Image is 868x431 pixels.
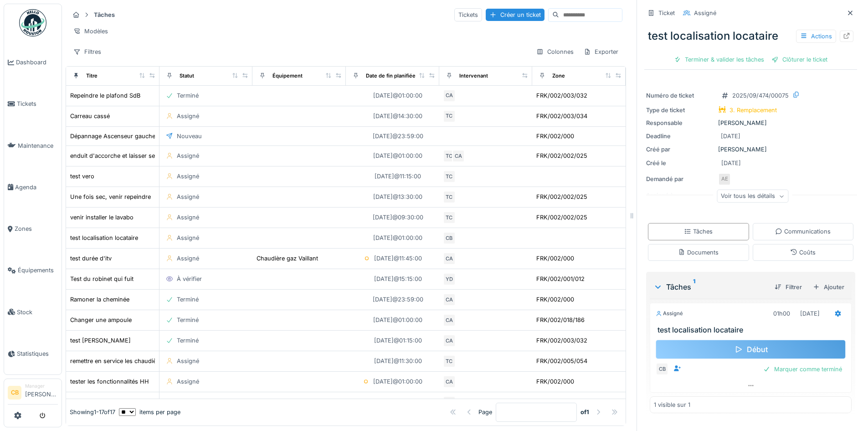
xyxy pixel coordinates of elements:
[86,72,98,80] div: Titre
[693,281,695,292] sup: 1
[646,145,855,154] div: [PERSON_NAME]
[580,45,622,58] div: Exporter
[653,281,767,292] div: Tâches
[536,377,574,386] div: FRK/002/000
[177,357,199,365] div: Assigné
[257,254,318,263] div: Chaudière gaz Vaillant
[16,58,58,67] span: Dashboard
[70,316,132,324] div: Changer une ampoule
[374,336,422,345] div: [DATE] @ 01:15:00
[4,125,62,166] a: Maintenance
[373,151,422,160] div: [DATE] @ 01:00:00
[373,112,422,120] div: [DATE] @ 14:30:00
[272,72,303,80] div: Équipement
[17,99,58,108] span: Tickets
[373,91,422,100] div: [DATE] @ 01:00:00
[373,398,423,406] div: [DATE] @ 00:30:00
[70,408,115,417] div: Showing 1 - 17 of 17
[373,377,422,386] div: [DATE] @ 01:00:00
[646,119,855,127] div: [PERSON_NAME]
[656,340,846,359] div: Début
[374,357,422,365] div: [DATE] @ 11:30:00
[443,232,456,244] div: CB
[70,275,134,283] div: Test du robinet qui fuit
[732,91,789,100] div: 2025/09/474/00075
[4,291,62,333] a: Stock
[177,275,202,283] div: À vérifier
[775,227,831,236] div: Communications
[15,183,58,192] span: Agenda
[70,213,134,222] div: venir installer le lavabo
[717,190,788,203] div: Voir tous les détails
[443,314,456,327] div: CA
[443,252,456,265] div: CA
[443,150,456,162] div: TC
[70,132,155,140] div: Dépannage Ascenseur gauche
[4,83,62,125] a: Tickets
[536,112,587,120] div: FRK/002/003/034
[790,248,816,257] div: Coûts
[69,45,105,58] div: Filtres
[721,132,740,140] div: [DATE]
[4,249,62,291] a: Équipements
[177,336,199,345] div: Terminé
[536,295,574,304] div: FRK/002/000
[459,72,488,80] div: Intervenant
[70,295,129,304] div: Ramoner la cheminée
[70,112,110,120] div: Carreau cassé
[646,175,714,183] div: Demandé par
[443,273,456,286] div: YD
[177,234,199,242] div: Assigné
[773,309,790,318] div: 01h00
[536,336,587,345] div: FRK/002/003/032
[25,383,58,402] li: [PERSON_NAME]
[374,254,422,263] div: [DATE] @ 11:45:00
[721,159,741,167] div: [DATE]
[486,9,544,21] div: Créer un ticket
[70,336,131,345] div: test [PERSON_NAME]
[17,308,58,317] span: Stock
[366,72,416,80] div: Date de fin planifiée
[177,295,199,304] div: Terminé
[177,112,199,120] div: Assigné
[658,9,675,17] div: Ticket
[536,275,585,283] div: FRK/002/001/012
[646,145,714,154] div: Créé par
[771,281,806,293] div: Filtrer
[70,151,167,160] div: enduit d'accorche et laisser secher
[729,106,777,114] div: 3. Remplacement
[177,316,199,324] div: Terminé
[177,254,199,263] div: Assigné
[19,9,46,36] img: Badge_color-CXgf-gQk.svg
[4,42,62,83] a: Dashboard
[4,208,62,249] a: Zones
[373,132,423,140] div: [DATE] @ 23:59:00
[443,396,456,409] div: CA
[373,234,422,242] div: [DATE] @ 01:00:00
[443,191,456,203] div: TC
[536,213,587,222] div: FRK/002/002/025
[8,383,58,405] a: CB Manager[PERSON_NAME]
[646,159,714,167] div: Créé le
[70,234,138,242] div: test localisation locataire
[373,316,422,324] div: [DATE] @ 01:00:00
[536,398,574,406] div: FRK/002/000
[657,326,847,334] h3: test localisation locataire
[177,192,199,201] div: Assigné
[177,151,199,160] div: Assigné
[8,386,21,400] li: CB
[452,150,465,162] div: CA
[70,398,194,406] div: Faire le plein cuve mazout du GPE Fontainas
[70,357,179,365] div: remettre en service les chaudières NEE
[536,316,585,324] div: FRK/002/018/186
[644,24,857,48] div: test localisation locataire
[768,53,831,66] div: Clôturer le ticket
[374,275,422,283] div: [DATE] @ 15:15:00
[443,375,456,388] div: CA
[177,172,199,181] div: Assigné
[809,281,848,293] div: Ajouter
[70,254,112,263] div: test durée d'itv
[177,398,199,406] div: Assigné
[536,91,587,100] div: FRK/002/003/032
[646,119,714,127] div: Responsable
